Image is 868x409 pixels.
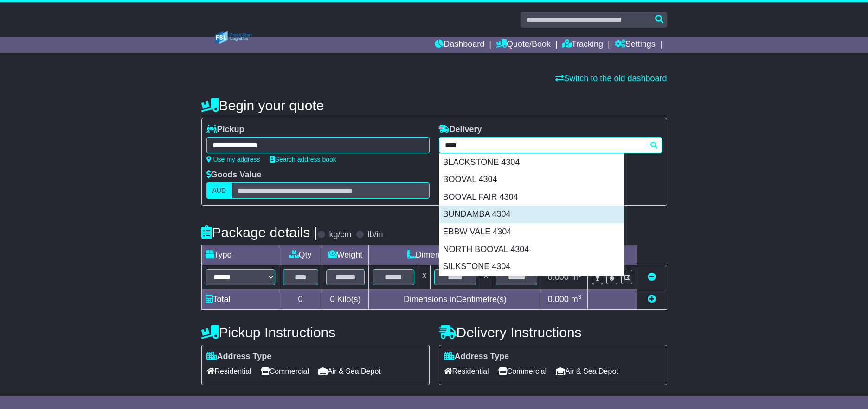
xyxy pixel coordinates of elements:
a: Use my address [206,156,260,163]
div: NORTH BOOVAL 4304 [439,241,624,258]
label: kg/cm [329,230,351,240]
h4: Begin your quote [201,98,667,113]
td: Dimensions (L x W x H) [369,245,541,265]
span: Air & Sea Depot [318,364,381,378]
sup: 3 [578,293,582,300]
a: Dashboard [435,37,484,53]
typeahead: Please provide city [439,137,662,153]
a: Switch to the old dashboard [555,74,667,83]
a: Remove this item [648,272,656,282]
td: Kilo(s) [322,289,369,310]
td: x [418,265,431,289]
td: 0 [279,289,322,310]
a: Add new item [648,295,656,304]
td: Weight [322,245,369,265]
span: 0.000 [548,272,569,282]
a: Settings [615,37,656,53]
td: Qty [279,245,322,265]
label: Address Type [206,352,272,362]
span: Residential [444,364,489,378]
label: Goods Value [206,170,262,180]
span: Residential [206,364,251,378]
span: Air & Sea Depot [556,364,618,378]
span: m [571,272,582,282]
label: Pickup [206,125,244,135]
a: Tracking [562,37,603,53]
h4: Delivery Instructions [439,325,667,340]
span: Commercial [498,364,547,378]
label: Address Type [444,352,509,362]
h4: Package details | [201,225,318,240]
span: 0 [330,295,334,304]
a: Quote/Book [496,37,551,53]
span: 0.000 [548,295,569,304]
h4: Pickup Instructions [201,325,430,340]
td: Dimensions in Centimetre(s) [369,289,541,310]
td: x [480,265,492,289]
label: AUD [206,182,232,199]
div: BOOVAL 4304 [439,171,624,189]
div: SILKSTONE 4304 [439,258,624,276]
div: BUNDAMBA 4304 [439,206,624,223]
div: BOOVAL FAIR 4304 [439,189,624,206]
a: Search address book [270,156,336,163]
label: Delivery [439,125,482,135]
div: EBBW VALE 4304 [439,223,624,241]
span: m [571,295,582,304]
td: Total [201,289,279,310]
div: BLACKSTONE 4304 [439,154,624,171]
label: lb/in [367,230,383,240]
td: Type [201,245,279,265]
span: Commercial [261,364,309,378]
